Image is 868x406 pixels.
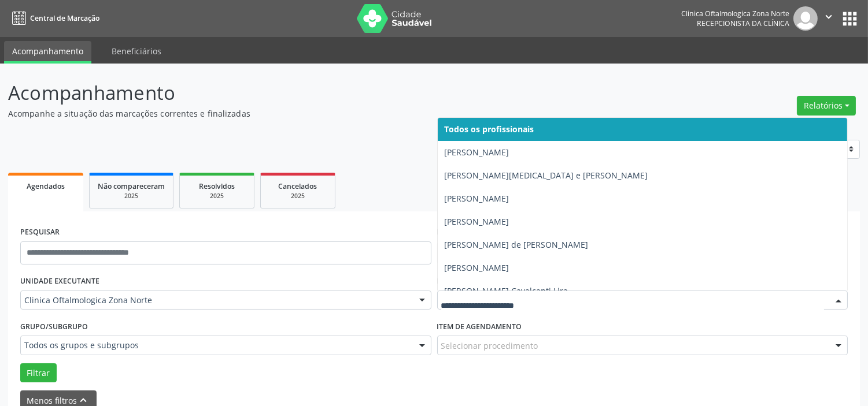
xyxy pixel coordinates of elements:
span: [PERSON_NAME][MEDICAL_DATA] e [PERSON_NAME] [445,170,648,181]
label: Grupo/Subgrupo [20,318,88,336]
button: Filtrar [20,363,57,383]
span: Central de Marcação [30,13,99,23]
span: Clinica Oftalmologica Zona Norte [24,295,408,306]
button: apps [840,9,860,29]
span: Selecionar procedimento [441,340,538,352]
div: 2025 [188,192,246,200]
span: [PERSON_NAME] Cavalcanti Lira [445,285,568,296]
a: Central de Marcação [8,9,99,28]
label: UNIDADE EXECUTANTE [20,273,99,290]
div: 2025 [269,192,327,200]
a: Beneficiários [104,41,169,61]
span: [PERSON_NAME] [445,147,509,158]
span: [PERSON_NAME] [445,216,509,227]
span: Recepcionista da clínica [697,18,789,28]
button:  [818,6,840,31]
span: [PERSON_NAME] [445,193,509,204]
span: Todos os profissionais [445,124,534,135]
p: Acompanhamento [8,79,604,107]
span: Agendados [27,181,65,191]
label: Item de agendamento [437,318,522,336]
a: Acompanhamento [4,41,91,64]
span: Todos os grupos e subgrupos [24,340,408,351]
span: [PERSON_NAME] [445,262,509,273]
span: Não compareceram [98,181,165,191]
span: [PERSON_NAME] de [PERSON_NAME] [445,239,589,250]
p: Acompanhe a situação das marcações correntes e finalizadas [8,107,604,120]
span: Cancelados [279,181,317,191]
label: PESQUISAR [20,224,60,241]
div: 2025 [98,192,165,200]
img: img [793,6,818,31]
i:  [822,10,835,23]
button: Relatórios [797,96,856,116]
span: Resolvidos [199,181,235,191]
div: Clinica Oftalmologica Zona Norte [681,9,789,18]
